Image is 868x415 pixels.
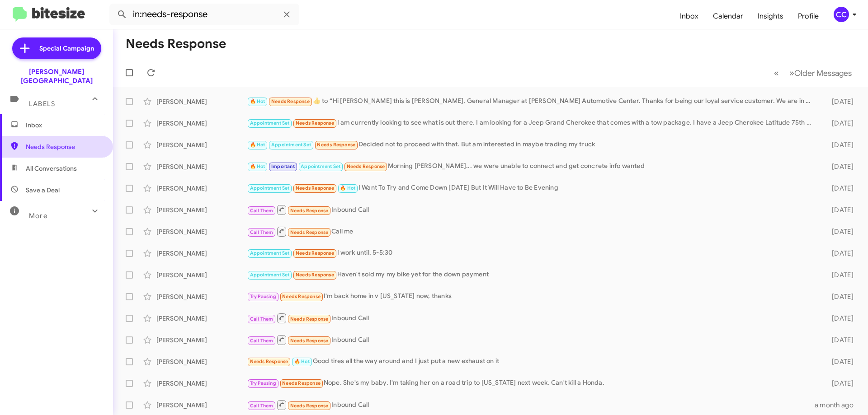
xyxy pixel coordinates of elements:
[156,270,247,280] div: [PERSON_NAME]
[834,7,849,22] div: CC
[250,272,290,278] span: Appointment Set
[250,142,265,148] span: 🔥 Hot
[774,67,779,79] span: «
[769,64,857,82] nav: Page navigation example
[296,250,334,256] span: Needs Response
[247,248,817,258] div: I work until. 5-5:30
[817,357,861,366] div: [DATE]
[817,97,861,106] div: [DATE]
[29,212,47,220] span: More
[156,379,247,388] div: [PERSON_NAME]
[250,163,265,169] span: 🔥 Hot
[250,316,274,322] span: Call Them
[247,291,817,302] div: I'm back home in v [US_STATE] now, thanks
[769,64,784,82] button: Previous
[290,338,329,344] span: Needs Response
[317,142,355,148] span: Needs Response
[301,163,340,169] span: Appointment Set
[156,249,247,258] div: [PERSON_NAME]
[26,186,60,195] span: Save a Deal
[156,336,247,345] div: [PERSON_NAME]
[247,96,817,107] div: ​👍​ to “ Hi [PERSON_NAME] this is [PERSON_NAME], General Manager at [PERSON_NAME] Automotive Cent...
[247,270,817,280] div: Haven't sold my my bike yet for the down payment
[247,204,817,215] div: Inbound Call
[271,98,310,104] span: Needs Response
[250,229,274,235] span: Call Them
[826,7,858,22] button: CC
[817,314,861,323] div: [DATE]
[290,403,329,409] span: Needs Response
[156,314,247,323] div: [PERSON_NAME]
[789,67,794,79] span: »
[247,312,817,324] div: Inbound Call
[294,359,310,364] span: 🔥 Hot
[340,185,355,191] span: 🔥 Hot
[296,120,334,126] span: Needs Response
[794,68,852,78] span: Older Messages
[750,3,791,29] a: Insights
[109,4,299,25] input: Search
[156,184,247,193] div: [PERSON_NAME]
[347,163,385,169] span: Needs Response
[247,399,815,410] div: Inbound Call
[156,227,247,236] div: [PERSON_NAME]
[282,380,321,386] span: Needs Response
[156,119,247,128] div: [PERSON_NAME]
[250,120,290,126] span: Appointment Set
[156,140,247,149] div: [PERSON_NAME]
[156,97,247,106] div: [PERSON_NAME]
[815,401,861,410] div: a month ago
[26,142,103,151] span: Needs Response
[250,208,274,214] span: Call Them
[817,227,861,236] div: [DATE]
[250,380,276,386] span: Try Pausing
[271,142,311,148] span: Appointment Set
[290,208,329,214] span: Needs Response
[706,3,750,29] a: Calendar
[247,161,817,172] div: Morning [PERSON_NAME]... we were unable to connect and get concrete info wanted
[39,44,94,53] span: Special Campaign
[271,163,295,169] span: Important
[817,140,861,149] div: [DATE]
[673,3,706,29] a: Inbox
[126,37,226,51] h1: Needs Response
[817,249,861,258] div: [DATE]
[817,379,861,388] div: [DATE]
[817,162,861,171] div: [DATE]
[156,162,247,171] div: [PERSON_NAME]
[247,226,817,237] div: Call me
[282,294,321,299] span: Needs Response
[290,316,329,322] span: Needs Response
[156,205,247,214] div: [PERSON_NAME]
[817,184,861,193] div: [DATE]
[817,292,861,301] div: [DATE]
[247,140,817,150] div: Decided not to proceed with that. But am interested in maybe trading my truck
[156,401,247,410] div: [PERSON_NAME]
[26,164,77,173] span: All Conversations
[817,119,861,128] div: [DATE]
[247,378,817,388] div: Nope. She's my baby. I'm taking her on a road trip to [US_STATE] next week. Can't kill a Honda.
[290,229,329,235] span: Needs Response
[791,3,826,29] a: Profile
[250,359,288,364] span: Needs Response
[250,98,265,104] span: 🔥 Hot
[247,118,817,128] div: I am currently looking to see what is out there. I am looking for a Jeep Grand Cherokee that come...
[817,336,861,345] div: [DATE]
[296,185,334,191] span: Needs Response
[817,205,861,214] div: [DATE]
[250,338,274,344] span: Call Them
[247,183,817,193] div: I Want To Try and Come Down [DATE] But It Will Have to Be Evening
[12,37,101,59] a: Special Campaign
[247,356,817,367] div: Good tires all the way around and I just put a new exhaust on it
[29,100,55,108] span: Labels
[784,64,857,82] button: Next
[156,292,247,301] div: [PERSON_NAME]
[250,185,290,191] span: Appointment Set
[247,334,817,345] div: Inbound Call
[250,403,274,409] span: Call Them
[250,250,290,256] span: Appointment Set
